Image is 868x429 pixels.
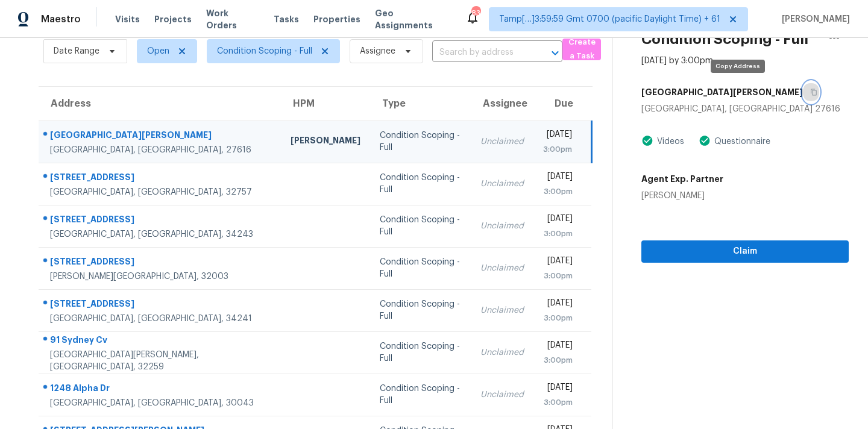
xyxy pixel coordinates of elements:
th: Due [533,87,592,121]
span: Tasks [274,15,299,23]
div: 838 [471,7,480,19]
span: Create a Task [568,36,595,63]
div: [GEOGRAPHIC_DATA][PERSON_NAME], [GEOGRAPHIC_DATA], 32259 [50,349,271,373]
div: 3:00pm [543,270,573,282]
div: [PERSON_NAME] [291,134,360,149]
div: [GEOGRAPHIC_DATA], [GEOGRAPHIC_DATA], 34241 [50,313,271,325]
div: [DATE] [543,128,572,143]
div: 3:00pm [543,396,573,409]
h5: Agent Exp. Partner [641,173,723,185]
div: [GEOGRAPHIC_DATA], [GEOGRAPHIC_DATA], 27616 [50,144,271,156]
div: Condition Scoping - Full [380,214,461,238]
div: 1248 Alpha Dr [50,382,271,397]
div: [STREET_ADDRESS] [50,255,271,271]
div: 3:00pm [543,312,573,324]
span: Geo Assignments [375,7,451,31]
div: [PERSON_NAME][GEOGRAPHIC_DATA], 32003 [50,271,271,283]
div: Unclaimed [480,136,524,148]
span: Condition Scoping - Full [217,45,312,57]
div: Unclaimed [480,346,524,359]
div: Condition Scoping - Full [380,340,461,365]
div: [DATE] [543,297,573,312]
img: Artifact Present Icon [641,134,653,147]
div: Condition Scoping - Full [380,130,461,154]
span: Assignee [360,45,395,57]
div: 3:00pm [543,354,573,366]
div: [GEOGRAPHIC_DATA], [GEOGRAPHIC_DATA] 27616 [641,103,849,115]
div: [GEOGRAPHIC_DATA][PERSON_NAME] [50,129,271,144]
div: Condition Scoping - Full [380,256,461,280]
div: 91 Sydney Cv [50,334,271,349]
div: Unclaimed [480,178,524,190]
div: [STREET_ADDRESS] [50,171,271,186]
div: Unclaimed [480,262,524,274]
div: [DATE] [543,213,573,228]
div: Condition Scoping - Full [380,172,461,196]
div: [DATE] [543,339,573,354]
div: [STREET_ADDRESS] [50,213,271,228]
button: Create a Task [562,39,601,60]
div: [PERSON_NAME] [641,190,723,202]
div: 3:00pm [543,228,573,240]
div: Unclaimed [480,220,524,232]
span: Claim [651,244,839,259]
div: 3:00pm [543,143,572,155]
span: Open [147,45,169,57]
input: Search by address [432,43,529,62]
span: Projects [154,13,192,25]
th: Type [370,87,470,121]
span: Properties [313,13,360,25]
button: Open [547,45,564,61]
span: Visits [115,13,140,25]
img: Artifact Present Icon [699,134,711,147]
th: HPM [281,87,370,121]
div: [GEOGRAPHIC_DATA], [GEOGRAPHIC_DATA], 30043 [50,397,271,409]
h5: [GEOGRAPHIC_DATA][PERSON_NAME] [641,86,803,98]
div: [DATE] by 3:00pm [641,55,713,67]
th: Assignee [471,87,533,121]
div: [GEOGRAPHIC_DATA], [GEOGRAPHIC_DATA], 34243 [50,228,271,240]
th: Address [39,87,281,121]
h2: Condition Scoping - Full [641,33,808,45]
div: Videos [653,136,684,148]
div: Unclaimed [480,304,524,316]
div: 3:00pm [543,186,573,198]
div: [DATE] [543,255,573,270]
div: [DATE] [543,171,573,186]
div: Condition Scoping - Full [380,298,461,322]
div: [DATE] [543,381,573,396]
span: Date Range [54,45,99,57]
span: [PERSON_NAME] [777,13,850,25]
div: Condition Scoping - Full [380,383,461,407]
div: [STREET_ADDRESS] [50,298,271,313]
span: Tamp[…]3:59:59 Gmt 0700 (pacific Daylight Time) + 61 [499,13,720,25]
span: Maestro [41,13,81,25]
div: Unclaimed [480,389,524,401]
button: Claim [641,240,849,263]
div: [GEOGRAPHIC_DATA], [GEOGRAPHIC_DATA], 32757 [50,186,271,198]
span: Work Orders [206,7,259,31]
div: Questionnaire [711,136,770,148]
